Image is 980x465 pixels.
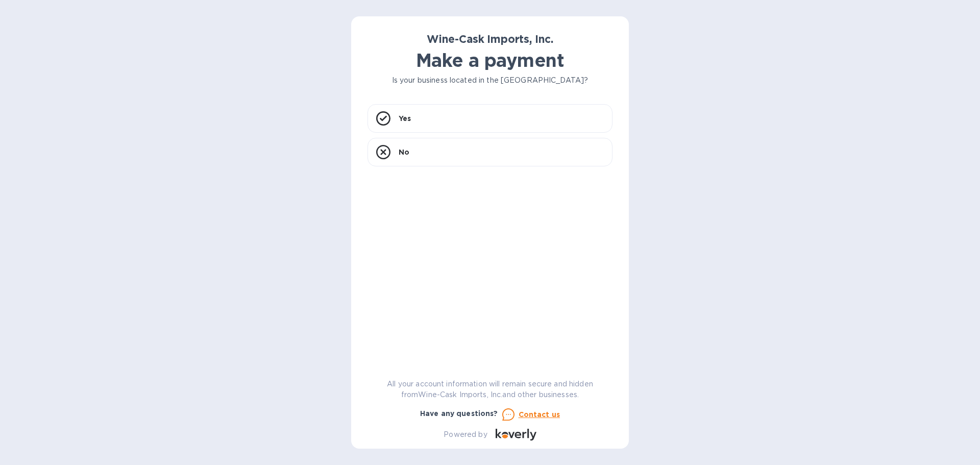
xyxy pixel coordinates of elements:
p: Yes [399,113,411,124]
b: Wine-Cask Imports, Inc. [427,33,553,45]
u: Contact us [519,410,560,419]
p: All your account information will remain secure and hidden from Wine-Cask Imports, Inc. and other... [367,379,612,400]
h1: Make a payment [367,50,612,71]
p: No [399,147,409,157]
p: Powered by [444,429,487,440]
p: Is your business located in the [GEOGRAPHIC_DATA]? [367,75,612,86]
b: Have any questions? [420,409,498,418]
